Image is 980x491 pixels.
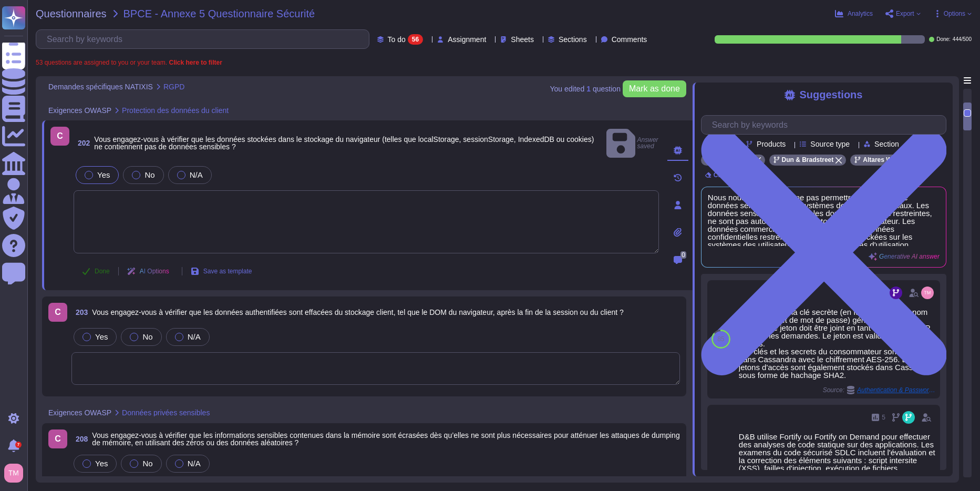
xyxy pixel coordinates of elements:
span: Vous engagez-vous à vérifier que les données stockées dans le stockage du navigateur (telles que ... [94,135,594,151]
span: Analytics [848,11,873,17]
span: Save as template [203,268,252,274]
span: Export [896,11,914,17]
div: 56 [408,34,423,45]
input: Search by keywords [707,116,946,134]
span: Sheets [511,36,534,43]
span: N/A [188,332,201,341]
span: 208 [71,435,88,443]
span: 85 [717,336,724,342]
span: 202 [74,139,90,147]
div: C [48,429,67,448]
img: user [4,464,23,483]
span: Exigences OWASP [48,409,111,416]
span: 5 [882,414,885,421]
span: Done [95,268,110,274]
span: N/A [190,170,203,179]
span: Protection des données du client [122,107,229,114]
span: Done: [936,37,951,42]
span: N/A [188,459,201,468]
span: AI Options [140,268,169,274]
span: Vous engagez-vous à vérifier que les informations sensibles contenues dans la mémoire sont écrasé... [92,431,679,447]
span: No [142,332,152,341]
b: Click here to filter [167,59,222,66]
span: Sections [559,36,587,43]
span: BPCE - Annexe 5 Questionnaire Sécurité [123,8,315,19]
span: 0 [680,251,686,259]
span: Yes [95,332,108,341]
span: Assignment [448,36,486,43]
span: No [145,170,154,179]
span: Mark as done [629,85,680,93]
b: 1 [586,85,591,93]
span: Yes [95,459,108,468]
button: user [2,462,30,485]
div: C [50,127,69,146]
button: Done [74,261,118,282]
span: Demandes spécifiques NATIXIS [48,83,153,90]
input: Search by keywords [42,30,369,48]
span: 203 [71,309,88,316]
span: Answer saved [606,127,659,160]
button: Mark as done [623,80,686,97]
span: Comments [612,36,647,43]
div: C [48,303,67,322]
span: Questionnaires [36,8,107,19]
span: Exigences OWASP [48,107,111,114]
span: Vous engagez-vous à vérifier que les données authentifiées sont effacées du stockage client, tel ... [92,308,624,316]
span: 444 / 500 [953,37,972,42]
span: You edited question [550,85,621,93]
span: Options [944,11,965,17]
span: 53 questions are assigned to you or your team. [36,59,222,66]
button: Save as template [182,261,261,282]
span: To do [388,36,406,43]
span: No [142,459,152,468]
button: Analytics [835,9,873,18]
img: user [921,287,934,299]
span: Données privées sensibles [122,409,210,416]
span: RGPD [163,83,184,90]
span: Yes [97,170,110,179]
div: 7 [15,442,22,448]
